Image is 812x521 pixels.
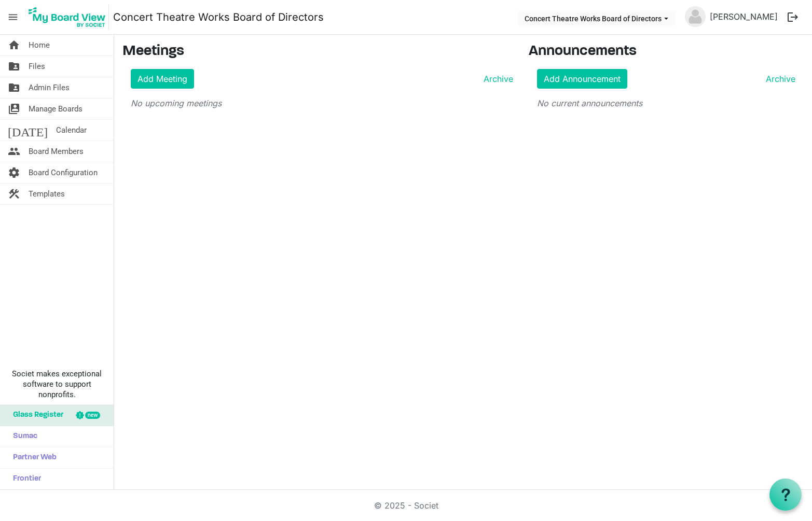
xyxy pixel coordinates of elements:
span: Home [29,35,50,55]
span: Board Members [29,141,84,162]
img: My Board View Logo [25,4,109,30]
button: logout [782,6,804,28]
span: [DATE] [8,120,48,140]
span: menu [3,7,23,27]
a: Archive [762,73,795,85]
a: Archive [479,73,513,85]
p: No current announcements [537,97,795,109]
span: Frontier [8,469,41,489]
p: No upcoming meetings [131,97,513,109]
div: new [85,412,100,419]
button: Concert Theatre Works Board of Directors dropdownbutton [518,11,675,25]
span: home [8,35,20,55]
a: Concert Theatre Works Board of Directors [113,7,324,27]
span: switch_account [8,98,20,119]
span: Societ makes exceptional software to support nonprofits. [5,369,109,400]
span: construction [8,184,20,204]
span: Templates [29,184,65,204]
span: Admin Files [29,77,70,98]
a: My Board View Logo [25,4,113,30]
span: people [8,141,20,162]
span: Calendar [56,120,87,140]
span: Partner Web [8,447,57,468]
h3: Announcements [529,43,804,61]
span: Manage Boards [29,98,82,119]
a: [PERSON_NAME] [706,6,782,27]
span: Glass Register [8,405,63,426]
h3: Meetings [122,43,513,61]
a: © 2025 - Societ [374,500,438,511]
span: folder_shared [8,77,20,98]
a: Add Meeting [131,69,194,89]
img: no-profile-picture.svg [685,6,706,27]
span: Sumac [8,426,37,447]
span: Board Configuration [29,162,98,183]
span: settings [8,162,20,183]
span: Files [29,56,45,77]
span: folder_shared [8,56,20,77]
a: Add Announcement [537,69,627,89]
